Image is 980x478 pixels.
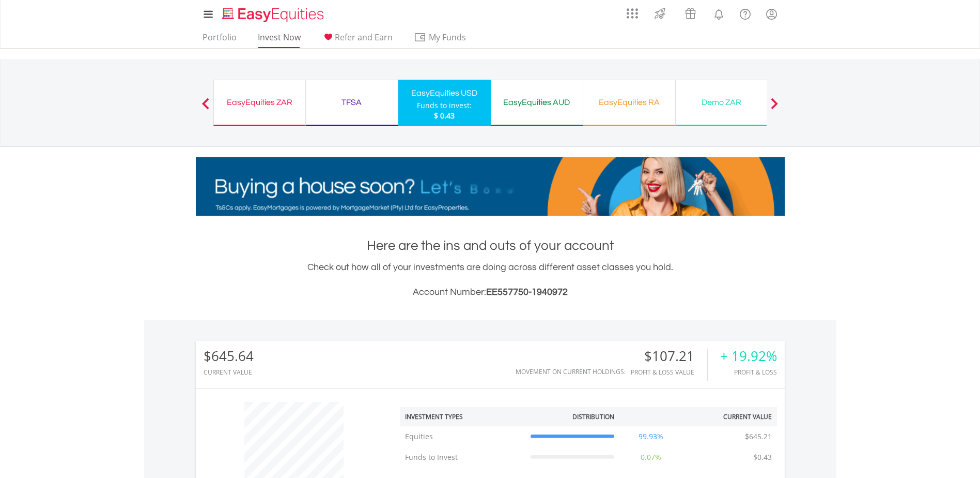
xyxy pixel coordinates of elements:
td: 0.07% [619,447,682,468]
div: Movement on Current Holdings: [516,368,626,375]
a: Vouchers [675,3,706,22]
img: EasyEquities_Logo.png [220,6,328,23]
a: Refer and Earn [318,32,397,48]
div: TFSA [312,95,392,110]
td: Funds to Invest [400,447,525,468]
span: My Funds [414,31,481,44]
a: My Profile [758,3,785,25]
div: CURRENT VALUE [204,369,254,376]
a: Home page [218,3,328,23]
img: EasyMortage Promotion Banner [196,157,785,216]
button: Previous [195,103,216,113]
h1: Here are the ins and outs of your account [196,236,785,255]
a: Portfolio [198,32,241,48]
td: Equities [400,426,525,447]
h3: Account Number: [196,285,785,300]
div: EasyEquities USD [405,86,485,100]
img: thrive-v2.svg [651,5,668,22]
div: Distribution [572,412,614,421]
span: Refer and Earn [335,32,393,43]
th: Investment Types [400,407,525,426]
td: $0.43 [748,447,777,468]
td: $645.21 [740,426,777,447]
div: $645.64 [204,349,254,364]
span: $ 0.43 [434,111,455,121]
div: EasyEquities RA [589,95,669,110]
div: Funds to invest: [417,100,472,111]
div: Check out how all of your investments are doing across different asset classes you hold. [196,260,785,300]
div: Demo ZAR [682,95,761,110]
a: Notifications [706,3,732,23]
div: EasyEquities AUD [497,95,577,110]
div: $107.21 [631,349,707,364]
span: EE557750-1940972 [486,287,568,297]
div: + 19.92% [720,349,777,364]
button: Next [764,103,785,113]
div: EasyEquities ZAR [220,95,299,110]
img: grid-menu-icon.svg [627,8,638,19]
th: Current Value [682,407,777,426]
a: Invest Now [254,32,305,48]
div: Profit & Loss [720,369,777,376]
div: Profit & Loss Value [631,369,707,376]
a: FAQ's and Support [732,3,758,23]
a: AppsGrid [620,3,645,19]
td: 99.93% [619,426,682,447]
img: vouchers-v2.svg [682,5,699,22]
